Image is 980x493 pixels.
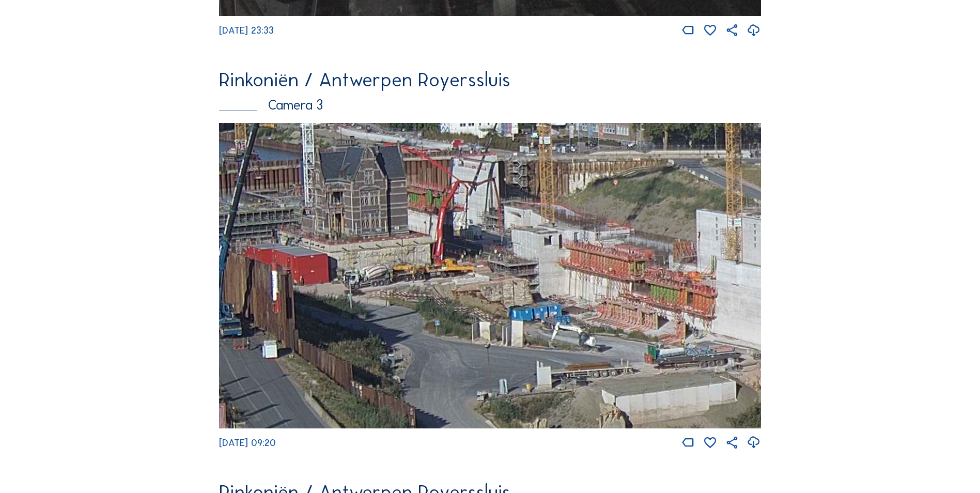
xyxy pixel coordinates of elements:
[219,98,761,112] div: Camera 3
[219,437,276,449] span: [DATE] 09:20
[219,123,761,428] img: Image
[219,70,761,89] div: Rinkoniën / Antwerpen Royerssluis
[219,24,274,36] span: [DATE] 23:33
